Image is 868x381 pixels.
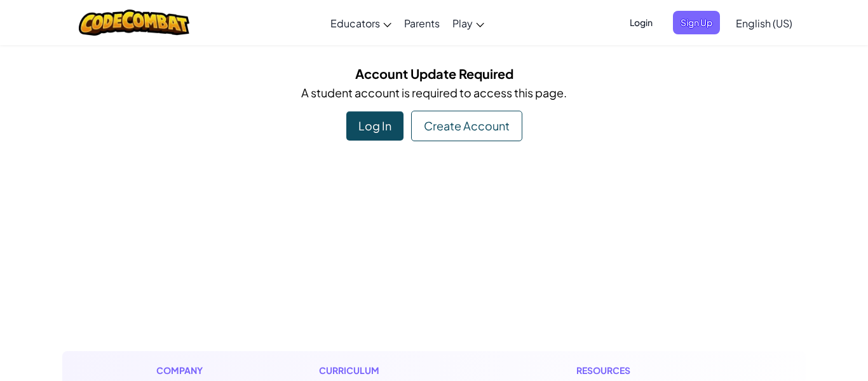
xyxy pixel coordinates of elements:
span: Educators [330,17,380,30]
a: Play [446,6,491,40]
a: Educators [324,6,398,40]
button: Sign Up [673,11,720,34]
button: Login [622,11,660,34]
h5: Account Update Required [72,64,796,83]
h1: Resources [576,364,712,377]
span: English (US) [736,17,792,30]
p: A student account is required to access this page. [72,83,796,102]
img: CodeCombat logo [79,10,190,36]
span: Play [452,17,473,30]
div: Create Account [411,111,522,141]
div: Log In [346,111,403,141]
h1: Company [156,364,215,377]
a: English (US) [729,6,799,40]
a: Parents [398,6,446,40]
h1: Curriculum [319,364,473,377]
